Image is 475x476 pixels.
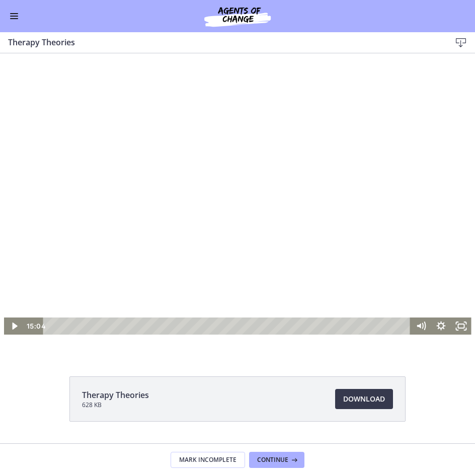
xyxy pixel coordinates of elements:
[82,389,149,401] span: Therapy Theories
[4,264,24,281] button: Play Video
[179,456,236,464] span: Mark Incomplete
[177,4,298,28] img: Agents of Change
[249,452,304,468] button: Continue
[8,36,435,48] h3: Therapy Theories
[411,264,431,281] button: Mute
[335,389,393,409] a: Download
[431,264,451,281] button: Show settings menu
[171,452,245,468] button: Mark Incomplete
[8,10,20,22] button: Enable menu
[82,401,149,409] span: 628 KB
[257,456,288,464] span: Continue
[451,264,471,281] button: Fullscreen
[343,393,385,405] span: Download
[51,264,406,281] div: Playbar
